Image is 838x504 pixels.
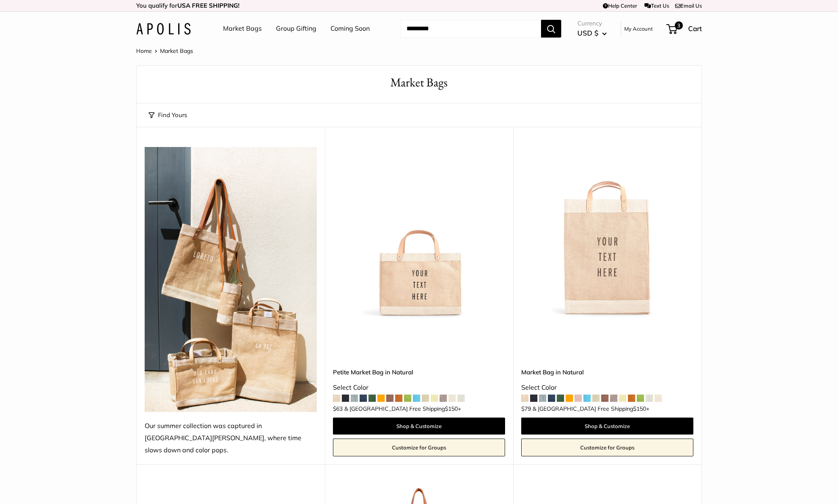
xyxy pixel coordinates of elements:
a: Shop & Customize [521,418,693,435]
a: Help Center [603,2,637,9]
span: $150 [633,405,646,412]
button: Search [541,20,561,38]
h1: Market Bags [149,74,689,91]
a: Text Us [644,2,669,9]
a: Group Gifting [276,23,316,35]
img: Our summer collection was captured in Todos Santos, where time slows down and color pops. [145,147,317,412]
a: Home [136,47,152,55]
span: Market Bags [160,47,193,55]
span: 3 [675,21,683,29]
a: My Account [624,24,653,34]
input: Search... [400,20,541,38]
a: Shop & Customize [333,418,505,435]
img: Market Bag in Natural [521,147,693,319]
span: $79 [521,405,531,412]
img: Apolis [136,23,191,35]
div: Select Color [333,382,505,394]
span: $150 [445,405,458,412]
span: Cart [688,24,702,33]
a: Email Us [675,2,702,9]
strong: USA FREE SHIPPING! [177,2,240,9]
a: Petite Market Bag in Naturaldescription_Effortless style that elevates every moment [333,147,505,319]
a: Market Bag in NaturalMarket Bag in Natural [521,147,693,319]
a: Coming Soon [331,23,370,35]
a: Market Bag in Natural [521,367,693,377]
span: & [GEOGRAPHIC_DATA] Free Shipping + [533,406,649,412]
a: Petite Market Bag in Natural [333,367,505,377]
div: Our summer collection was captured in [GEOGRAPHIC_DATA][PERSON_NAME], where time slows down and c... [145,420,317,456]
span: $63 [333,405,343,412]
a: 3 Cart [667,22,702,35]
span: & [GEOGRAPHIC_DATA] Free Shipping + [344,406,461,412]
button: USD $ [577,27,607,40]
img: Petite Market Bag in Natural [333,147,505,319]
div: Select Color [521,382,693,394]
a: Market Bags [223,23,262,35]
a: Customize for Groups [333,439,505,456]
button: Find Yours [149,109,187,121]
nav: Breadcrumb [136,46,193,56]
span: USD $ [577,29,598,37]
a: Customize for Groups [521,439,693,456]
span: Currency [577,18,607,29]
